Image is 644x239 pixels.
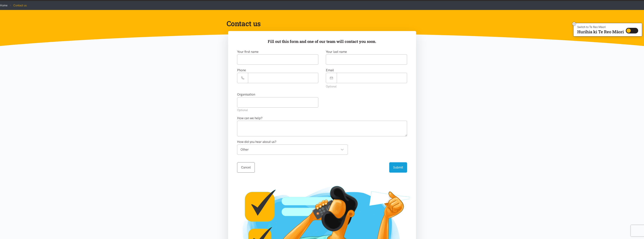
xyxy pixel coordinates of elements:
label: Organisation [237,92,255,97]
small: Optional [237,108,248,112]
label: How can we help? [237,116,262,121]
label: Phone [237,68,246,73]
label: How did you hear about us? [237,139,276,144]
small: Optional [326,85,337,88]
p: Switch to Te Reo Māori [577,26,624,28]
label: Your last name [326,49,347,54]
p: Hurihia ki Te Reo Māori [577,30,624,33]
button: Submit [389,162,407,173]
p: Fill out this form and one of our team will contact you soon. [234,39,410,45]
input: Email [337,73,407,83]
li: Contact us [8,3,27,8]
a: Cancel [237,162,255,173]
label: Email [326,68,334,73]
div: Other [240,147,344,152]
label: Your first name [237,49,259,54]
input: Phone number [248,73,318,83]
h1: Contact us [227,19,412,28]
